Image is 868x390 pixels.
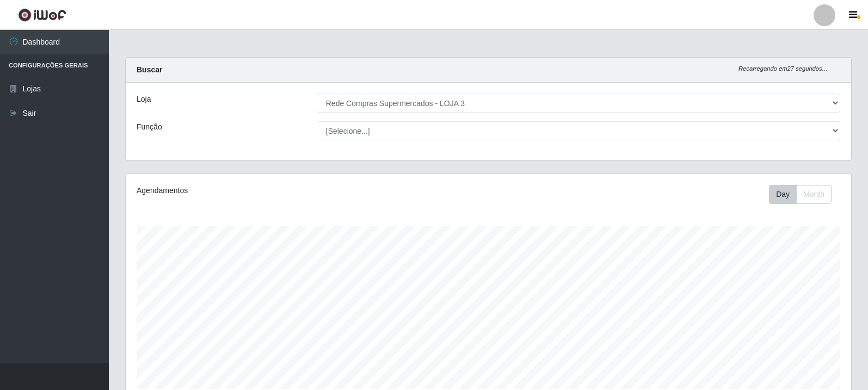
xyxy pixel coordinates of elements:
[137,94,151,105] label: Loja
[137,65,162,74] strong: Buscar
[769,185,797,204] button: Day
[18,8,66,22] img: CoreUI Logo
[137,185,420,196] div: Agendamentos
[137,121,162,133] label: Função
[738,65,827,72] i: Recarregando em 27 segundos...
[769,185,832,204] div: First group
[769,185,840,204] div: Toolbar with button groups
[796,185,832,204] button: Month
